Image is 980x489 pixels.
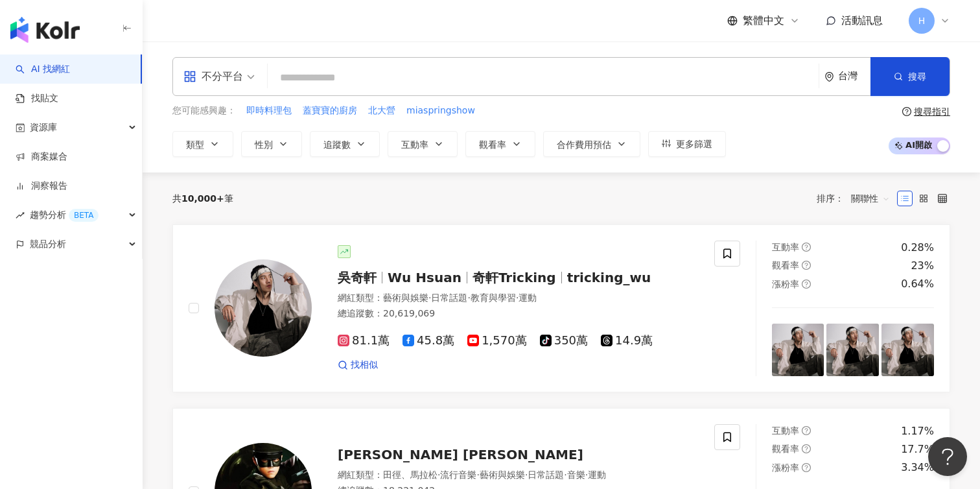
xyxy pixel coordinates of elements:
[323,139,351,150] span: 追蹤數
[69,209,99,222] div: BETA
[255,139,273,150] span: 性別
[567,270,651,285] span: tricking_wu
[338,307,699,320] div: 總追蹤數 ： 20,619,069
[557,139,611,150] span: 合作費用預估
[601,334,653,348] span: 14.9萬
[388,270,461,285] span: Wu Hsuan
[465,131,535,157] button: 觀看率
[543,131,640,157] button: 合作費用預估
[428,292,431,303] span: ·
[676,139,712,149] span: 更多篩選
[338,359,378,372] a: 找相似
[516,292,519,303] span: ·
[588,470,606,480] span: 運動
[772,242,799,252] span: 互動率
[383,470,437,480] span: 田徑、馬拉松
[183,66,243,87] div: 不分平台
[772,425,799,436] span: 互動率
[472,270,556,285] span: 奇軒Tricking
[851,188,890,209] span: 關聯性
[241,131,302,157] button: 性別
[401,139,428,150] span: 互動率
[367,104,396,118] button: 北大營
[802,280,811,289] span: question-circle
[540,334,588,348] span: 350萬
[471,292,516,303] span: 教育與學習
[772,324,824,376] img: post-image
[30,200,99,230] span: 趨勢分析
[437,470,440,480] span: ·
[901,424,934,438] div: 1.17%
[383,292,428,303] span: 藝術與娛樂
[302,104,358,118] button: 蓋寶寶的廚房
[303,104,357,117] span: 蓋寶寶的廚房
[480,470,525,480] span: 藝術與娛樂
[817,188,897,209] div: 排序：
[901,460,934,475] div: 3.34%
[181,193,224,204] span: 10,000+
[406,104,475,117] span: miaspringshow
[246,104,292,118] button: 即時料理包
[901,442,934,457] div: 17.7%
[772,462,799,473] span: 漲粉率
[908,71,926,82] span: 搜尋
[567,470,585,480] span: 音樂
[918,14,926,28] span: H
[826,324,879,376] img: post-image
[467,334,527,348] span: 1,570萬
[479,139,506,150] span: 觀看率
[351,359,378,372] span: 找相似
[338,469,699,482] div: 網紅類型 ：
[338,447,583,462] span: [PERSON_NAME] [PERSON_NAME]
[841,14,883,27] span: 活動訊息
[16,211,25,220] span: rise
[338,334,390,348] span: 81.1萬
[564,470,566,480] span: ·
[802,426,811,435] span: question-circle
[911,259,934,273] div: 23%
[10,17,80,43] img: logo
[802,261,811,270] span: question-circle
[838,71,870,82] div: 台灣
[246,104,292,117] span: 即時料理包
[338,270,377,285] span: 吳奇軒
[870,57,950,96] button: 搜尋
[172,193,233,204] div: 共 筆
[338,292,699,305] div: 網紅類型 ：
[824,72,834,82] span: environment
[30,230,66,259] span: 競品分析
[310,131,380,157] button: 追蹤數
[172,131,233,157] button: 類型
[476,470,479,480] span: ·
[802,444,811,453] span: question-circle
[406,104,476,118] button: miaspringshow
[914,106,950,117] div: 搜尋指引
[902,107,911,116] span: question-circle
[431,292,467,303] span: 日常話題
[528,470,564,480] span: 日常話題
[16,180,67,193] a: 洞察報告
[901,277,934,291] div: 0.64%
[402,334,454,348] span: 45.8萬
[743,14,784,28] span: 繁體中文
[16,150,67,163] a: 商案媒合
[802,463,811,472] span: question-circle
[802,243,811,252] span: question-circle
[648,131,726,157] button: 更多篩選
[772,444,799,454] span: 觀看率
[30,113,57,142] span: 資源庫
[16,63,70,76] a: searchAI 找網紅
[215,259,312,357] img: KOL Avatar
[172,104,236,117] span: 您可能感興趣：
[16,92,58,105] a: 找貼文
[881,324,934,376] img: post-image
[772,260,799,270] span: 觀看率
[525,470,528,480] span: ·
[388,131,458,157] button: 互動率
[172,224,950,392] a: KOL Avatar吳奇軒Wu Hsuan奇軒Trickingtricking_wu網紅類型：藝術與娛樂·日常話題·教育與學習·運動總追蹤數：20,619,06981.1萬45.8萬1,570萬...
[772,279,799,289] span: 漲粉率
[928,437,967,476] iframe: Help Scout Beacon - Open
[585,470,588,480] span: ·
[901,241,934,255] div: 0.28%
[440,470,476,480] span: 流行音樂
